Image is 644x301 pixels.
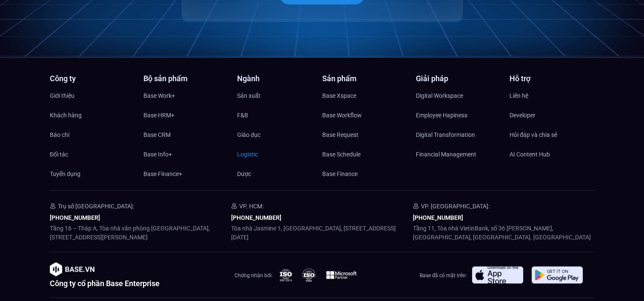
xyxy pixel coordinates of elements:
a: Đối tác [50,148,135,161]
span: VP. HCM: [239,203,263,210]
a: Khách hàng [50,109,135,122]
span: Sản xuất [237,89,260,102]
p: Tầng 16 – Tháp A, Tòa nhà văn phòng [GEOGRAPHIC_DATA], [STREET_ADDRESS][PERSON_NAME] [50,224,232,242]
a: Base CRM [143,128,229,141]
h4: Bộ sản phẩm [143,75,229,82]
a: Financial Management [416,148,501,161]
span: Financial Management [416,148,476,161]
a: Base Request [322,128,407,141]
a: Base HRM+ [143,109,229,122]
p: Tòa nhà Jasmine 1, [GEOGRAPHIC_DATA], [STREET_ADDRESS][DATE] [231,224,413,242]
span: Digital Transformation [416,128,475,141]
a: Base Info+ [143,148,229,161]
a: Tuyển dụng [50,168,135,180]
span: Base Workflow [322,109,362,122]
a: Base Finance [322,168,407,180]
span: Khách hàng [50,109,82,122]
a: Digital Transformation [416,128,501,141]
span: Base CRM [143,128,171,141]
a: Liên hệ [509,89,595,102]
a: Employee Hapiness [416,109,501,122]
span: Base Xspace [322,89,356,102]
span: Base Finance+ [143,168,182,180]
span: Base Finance [322,168,358,180]
a: Logistic [237,148,322,161]
span: Employee Hapiness [416,109,467,122]
span: Logistic [237,148,258,161]
h4: Ngành [237,75,322,82]
span: Báo chí [50,128,69,141]
h4: Công ty [50,75,135,82]
a: [PHONE_NUMBER] [413,214,463,221]
span: Base đã có mặt trên: [420,273,467,278]
a: Base Work+ [143,89,229,102]
span: Đối tác [50,148,68,161]
img: image-1.png [50,263,94,276]
a: Giới thiệu [50,89,135,102]
a: Dược [237,168,322,180]
span: Developer [509,109,535,122]
a: [PHONE_NUMBER] [50,214,100,221]
a: Sản xuất [237,89,322,102]
h4: Giải pháp [416,75,501,82]
a: Hỏi đáp và chia sẻ [509,128,595,141]
span: F&B [237,109,248,122]
a: AI Content Hub [509,148,595,161]
a: Base Schedule [322,148,407,161]
a: Developer [509,109,595,122]
h4: Hỗ trợ [509,75,595,82]
a: F&B [237,109,322,122]
a: [PHONE_NUMBER] [231,214,281,221]
span: Giáo dục [237,128,260,141]
a: Digital Workspace [416,89,501,102]
span: Chứng nhận bởi: [235,273,273,278]
span: Trụ sở [GEOGRAPHIC_DATA]: [58,203,134,210]
a: Base Workflow [322,109,407,122]
span: Digital Workspace [416,89,463,102]
a: Base Finance+ [143,168,229,180]
span: Base HRM+ [143,109,175,122]
span: Base Request [322,128,358,141]
p: Tầng 11, Tòa nhà VietinBank, số 36 [PERSON_NAME], [GEOGRAPHIC_DATA], [GEOGRAPHIC_DATA]. [GEOGRAPH... [413,224,595,242]
span: Base Schedule [322,148,361,161]
span: Base Info+ [143,148,172,161]
span: Tuyển dụng [50,168,80,180]
span: Liên hệ [509,89,528,102]
span: AI Content Hub [509,148,550,161]
h2: Công ty cổ phần Base Enterprise [50,280,160,287]
span: Hỏi đáp và chia sẻ [509,128,557,141]
h4: Sản phẩm [322,75,407,82]
span: VP. [GEOGRAPHIC_DATA]: [421,203,489,210]
a: Giáo dục [237,128,322,141]
span: Giới thiệu [50,89,74,102]
span: Base Work+ [143,89,175,102]
a: Base Xspace [322,89,407,102]
a: Báo chí [50,128,135,141]
span: Dược [237,168,251,180]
